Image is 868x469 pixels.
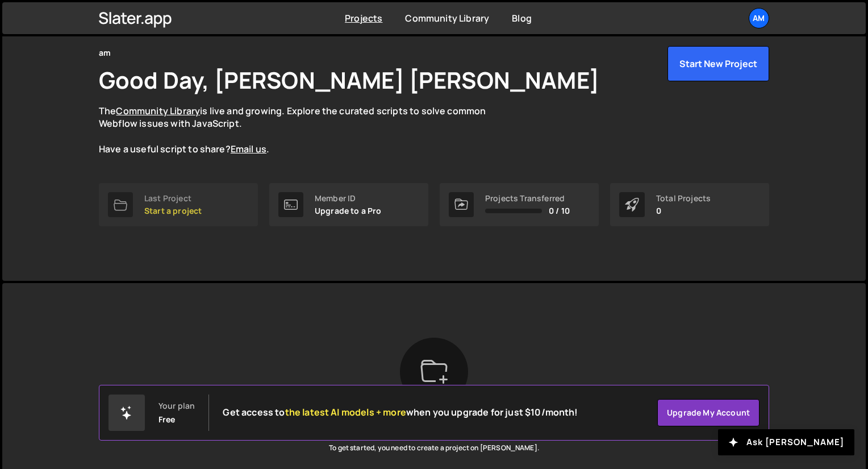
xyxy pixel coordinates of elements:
[99,64,599,96] h1: Good Day, [PERSON_NAME] [PERSON_NAME]
[231,143,266,155] a: Email us
[99,105,508,156] p: The is live and growing. Explore the curated scripts to solve common Webflow issues with JavaScri...
[144,206,202,215] p: Start a project
[405,12,489,24] a: Community Library
[512,12,532,24] a: Blog
[345,12,382,24] a: Projects
[749,8,769,28] a: am
[158,401,195,410] div: Your plan
[667,46,769,81] button: Start New Project
[718,429,854,455] button: Ask [PERSON_NAME]
[485,194,570,203] div: Projects Transferred
[158,415,176,424] div: Free
[99,46,111,60] div: am
[549,206,570,215] span: 0 / 10
[656,206,711,215] p: 0
[116,105,200,117] a: Community Library
[144,194,202,203] div: Last Project
[223,407,578,418] h2: Get access to when you upgrade for just $10/month!
[315,206,382,215] p: Upgrade to a Pro
[315,194,382,203] div: Member ID
[329,442,539,454] p: To get started, you need to create a project on [PERSON_NAME].
[285,406,406,418] span: the latest AI models + more
[657,399,759,426] a: Upgrade my account
[99,183,258,226] a: Last Project Start a project
[656,194,711,203] div: Total Projects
